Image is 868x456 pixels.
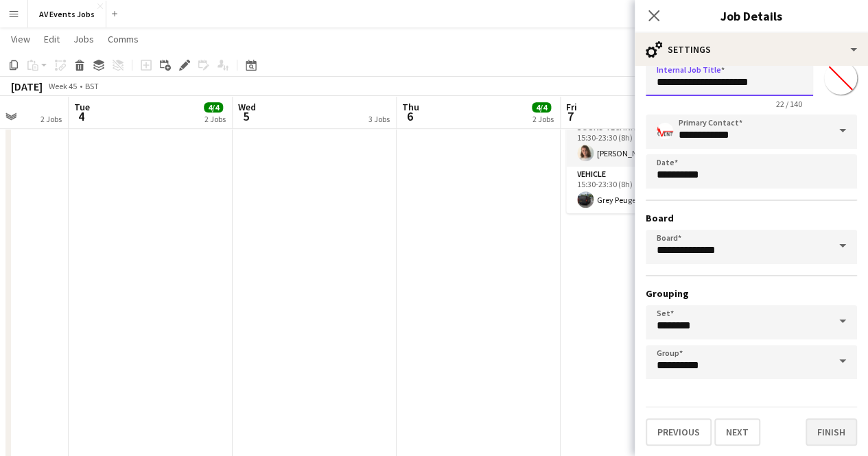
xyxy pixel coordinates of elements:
[11,80,43,93] div: [DATE]
[5,30,36,48] a: View
[532,114,554,124] div: 2 Jobs
[635,33,868,66] div: Settings
[38,30,65,48] a: Edit
[646,212,857,224] h3: Board
[44,33,60,45] span: Edit
[204,102,223,112] span: 4/4
[102,30,144,48] a: Comms
[45,81,80,91] span: Week 45
[532,102,551,112] span: 4/4
[40,114,62,124] div: 2 Jobs
[85,81,99,91] div: BST
[646,287,857,300] h3: Grouping
[73,33,94,45] span: Jobs
[564,108,577,124] span: 7
[402,101,419,113] span: Thu
[28,1,106,27] button: AV Events Jobs
[566,60,720,213] app-job-card: 15:30-23:30 (8h)2/2PENCIL: LO1204 - [GEOGRAPHIC_DATA] - [GEOGRAPHIC_DATA]-CIMA2 RolesSound techni...
[74,101,90,113] span: Tue
[238,101,256,113] span: Wed
[714,418,760,446] button: Next
[566,101,577,113] span: Fri
[646,418,712,446] button: Previous
[765,99,813,109] span: 22 / 140
[68,30,99,48] a: Jobs
[368,114,390,124] div: 3 Jobs
[566,167,720,213] app-card-role: Vehicle1/115:30-23:30 (8h)Grey Peugeot RA72GDX
[204,114,226,124] div: 2 Jobs
[806,418,857,446] button: Finish
[72,108,90,124] span: 4
[108,33,139,45] span: Comms
[635,7,868,25] h3: Job Details
[11,33,30,45] span: View
[400,108,419,124] span: 6
[566,120,720,167] app-card-role: Sound technician (Driver)1/115:30-23:30 (8h)[PERSON_NAME]
[236,108,256,124] span: 5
